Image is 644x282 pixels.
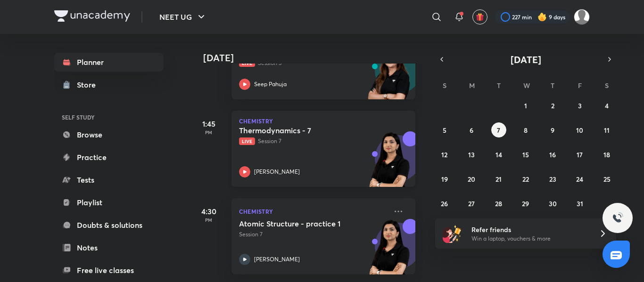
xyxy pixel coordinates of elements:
[572,147,587,162] button: October 17, 2025
[468,175,475,184] abbr: October 20, 2025
[572,98,587,113] button: October 3, 2025
[471,234,587,243] p: Win a laptop, vouchers & more
[448,53,603,66] button: [DATE]
[549,175,556,184] abbr: October 23, 2025
[537,12,547,22] img: streak
[574,9,590,25] img: Amisha Rani
[549,150,556,159] abbr: October 16, 2025
[472,9,487,24] button: avatar
[464,171,479,186] button: October 20, 2025
[239,230,387,239] p: Session 7
[491,147,506,162] button: October 14, 2025
[470,126,473,135] abbr: October 6, 2025
[441,175,448,184] abbr: October 19, 2025
[578,101,582,110] abbr: October 3, 2025
[239,219,356,228] h5: Atomic Structure - practice 1
[497,81,501,90] abbr: Tuesday
[363,44,415,109] img: unacademy
[518,196,533,211] button: October 29, 2025
[239,137,387,145] p: Session 7
[54,216,164,234] a: Doubts & solutions
[77,79,101,90] div: Store
[441,199,448,208] abbr: October 26, 2025
[518,122,533,137] button: October 8, 2025
[239,206,387,217] p: Chemistry
[599,171,614,186] button: October 25, 2025
[551,126,554,135] abbr: October 9, 2025
[154,8,213,26] button: NEET UG
[572,122,587,137] button: October 10, 2025
[612,212,623,224] img: ttu
[54,238,164,257] a: Notes
[522,175,529,184] abbr: October 22, 2025
[603,150,610,159] abbr: October 18, 2025
[254,168,300,176] p: [PERSON_NAME]
[491,122,506,137] button: October 7, 2025
[441,150,447,159] abbr: October 12, 2025
[545,171,560,186] button: October 23, 2025
[443,224,462,243] img: referral
[54,53,164,72] a: Planner
[437,171,452,186] button: October 19, 2025
[495,150,502,159] abbr: October 14, 2025
[599,147,614,162] button: October 18, 2025
[437,147,452,162] button: October 12, 2025
[54,75,164,94] a: Store
[605,101,609,110] abbr: October 4, 2025
[578,81,582,90] abbr: Friday
[54,109,164,125] h6: SELF STUDY
[576,175,583,184] abbr: October 24, 2025
[576,126,583,135] abbr: October 10, 2025
[54,148,164,167] a: Practice
[545,147,560,162] button: October 16, 2025
[471,225,587,234] h6: Refer friends
[551,81,554,90] abbr: Thursday
[599,122,614,137] button: October 11, 2025
[495,175,502,184] abbr: October 21, 2025
[518,147,533,162] button: October 15, 2025
[522,150,529,159] abbr: October 15, 2025
[254,255,300,264] p: [PERSON_NAME]
[464,147,479,162] button: October 13, 2025
[522,199,529,208] abbr: October 29, 2025
[605,81,609,90] abbr: Saturday
[572,171,587,186] button: October 24, 2025
[518,98,533,113] button: October 1, 2025
[497,126,500,135] abbr: October 7, 2025
[468,199,475,208] abbr: October 27, 2025
[495,199,502,208] abbr: October 28, 2025
[54,10,130,22] img: Company Logo
[511,53,541,66] span: [DATE]
[464,122,479,137] button: October 6, 2025
[203,52,425,64] h4: [DATE]
[190,118,228,129] h5: 1:45
[239,137,255,145] span: Live
[604,126,610,135] abbr: October 11, 2025
[464,196,479,211] button: October 27, 2025
[577,199,583,208] abbr: October 31, 2025
[239,118,408,124] p: Chemistry
[54,170,164,189] a: Tests
[239,126,356,135] h5: Thermodynamics - 7
[254,80,287,89] p: Seep Pahuja
[54,125,164,144] a: Browse
[603,175,611,184] abbr: October 25, 2025
[545,196,560,211] button: October 30, 2025
[545,98,560,113] button: October 2, 2025
[437,122,452,137] button: October 5, 2025
[491,196,506,211] button: October 28, 2025
[363,131,415,196] img: unacademy
[190,206,228,217] h5: 4:30
[469,81,475,90] abbr: Monday
[491,171,506,186] button: October 21, 2025
[572,196,587,211] button: October 31, 2025
[524,101,527,110] abbr: October 1, 2025
[54,193,164,212] a: Playlist
[443,81,446,90] abbr: Sunday
[54,261,164,280] a: Free live classes
[443,126,446,135] abbr: October 5, 2025
[54,10,130,24] a: Company Logo
[518,171,533,186] button: October 22, 2025
[551,101,554,110] abbr: October 2, 2025
[524,126,528,135] abbr: October 8, 2025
